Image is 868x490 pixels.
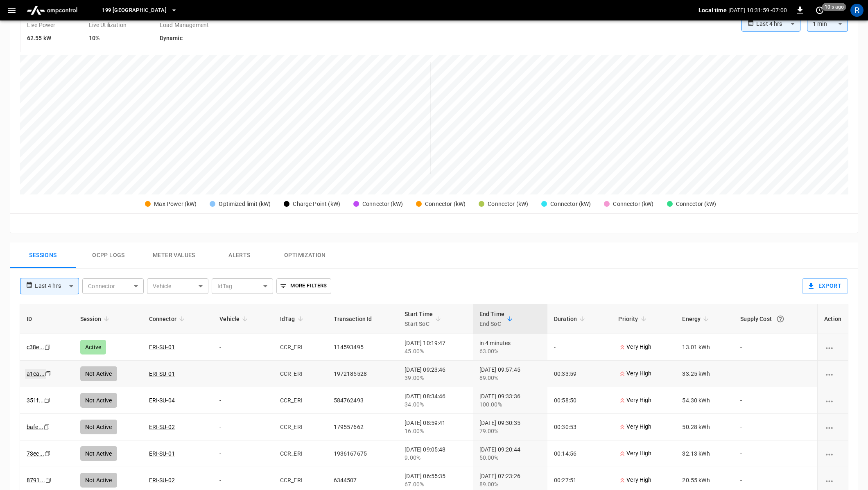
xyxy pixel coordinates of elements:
[479,309,515,329] span: End TimeEnd SoC
[676,387,734,414] td: 54.30 kWh
[405,366,466,382] div: [DATE] 09:23:46
[27,424,43,430] a: bafe...
[80,393,117,408] div: Not Active
[207,242,272,269] button: Alerts
[425,200,466,208] div: Connector (kW)
[160,34,209,43] h6: Dynamic
[80,446,117,461] div: Not Active
[327,387,398,414] td: 584762493
[274,334,327,361] td: CCR_ERI
[149,477,175,483] a: ERI-SU-02
[822,3,846,11] span: 10 s ago
[773,312,788,326] button: The cost of your charging session based on your supply rates
[405,400,466,409] div: 34.00%
[102,6,167,15] span: 199 [GEOGRAPHIC_DATA]
[405,347,466,355] div: 45.00%
[728,6,787,14] p: [DATE] 10:31:59 -07:00
[27,21,56,29] p: Live Power
[141,242,207,269] button: Meter Values
[547,414,612,440] td: 00:30:53
[405,392,466,409] div: [DATE] 08:34:46
[327,361,398,387] td: 1972185528
[405,309,433,329] div: Start Time
[20,304,74,334] th: ID
[276,278,331,294] button: More Filters
[27,477,45,483] a: 8791...
[27,34,56,43] h6: 62.55 kW
[824,423,841,431] div: charging session options
[676,200,717,208] div: Connector (kW)
[817,304,848,334] th: Action
[613,200,653,208] div: Connector (kW)
[44,369,52,378] div: copy
[405,309,443,329] span: Start TimeStart SoC
[80,473,117,488] div: Not Active
[405,419,466,435] div: [DATE] 08:59:41
[80,314,112,324] span: Session
[149,397,175,404] a: ERI-SU-04
[149,344,175,350] a: ERI-SU-01
[740,312,811,326] div: Supply Cost
[479,445,541,462] div: [DATE] 09:20:44
[76,242,141,269] button: Ocpp logs
[676,440,734,467] td: 32.13 kWh
[547,361,612,387] td: 00:33:59
[547,440,612,467] td: 00:14:56
[274,414,327,440] td: CCR_ERI
[618,422,651,431] p: Very High
[554,314,588,324] span: Duration
[327,440,398,467] td: 1936167675
[734,440,817,467] td: -
[405,319,433,329] p: Start SoC
[80,340,106,355] div: Active
[25,369,46,379] a: a1ca...
[618,476,651,484] p: Very High
[618,449,651,458] p: Very High
[479,427,541,435] div: 79.00%
[293,200,340,208] div: Charge Point (kW)
[213,361,274,387] td: -
[405,339,466,355] div: [DATE] 10:19:47
[219,314,250,324] span: Vehicle
[682,314,711,324] span: Energy
[676,334,734,361] td: 13.01 kWh
[405,454,466,462] div: 9.00%
[27,397,44,404] a: 351f...
[479,374,541,382] div: 89.00%
[479,472,541,488] div: [DATE] 07:23:26
[405,374,466,382] div: 39.00%
[43,422,51,431] div: copy
[274,387,327,414] td: CCR_ERI
[280,314,306,324] span: IdTag
[756,16,800,32] div: Last 4 hrs
[35,278,79,294] div: Last 4 hrs
[10,242,76,269] button: Sessions
[89,21,127,29] p: Live Utilization
[479,319,504,329] p: End SoC
[274,361,327,387] td: CCR_ERI
[813,4,826,17] button: set refresh interval
[327,334,398,361] td: 114593495
[149,424,175,430] a: ERI-SU-02
[734,414,817,440] td: -
[149,314,187,324] span: Connector
[824,449,841,458] div: charging session options
[213,387,274,414] td: -
[618,396,651,404] p: Very High
[43,396,52,405] div: copy
[479,309,504,329] div: End Time
[479,480,541,488] div: 89.00%
[676,361,734,387] td: 33.25 kWh
[618,314,649,324] span: Priority
[27,450,44,457] a: 73ec...
[89,34,127,43] h6: 10%
[850,4,863,17] div: profile-icon
[160,21,209,29] p: Load Management
[824,370,841,378] div: charging session options
[824,343,841,351] div: charging session options
[734,361,817,387] td: -
[479,347,541,355] div: 63.00%
[213,440,274,467] td: -
[44,449,52,458] div: copy
[734,334,817,361] td: -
